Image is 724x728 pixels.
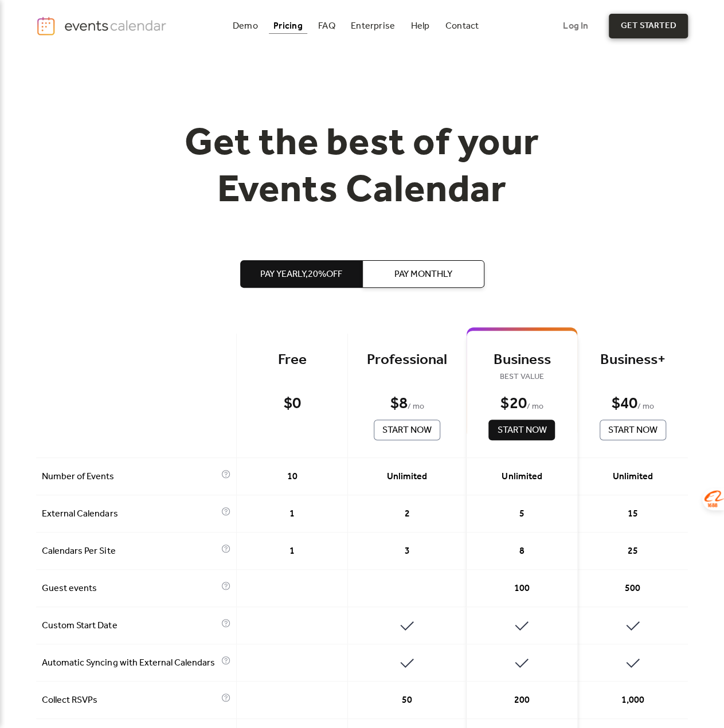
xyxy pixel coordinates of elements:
a: Pricing [269,18,307,34]
a: get started [609,14,687,38]
div: Demo [233,23,258,29]
span: Guest events [42,582,218,596]
span: Start Now [608,424,658,437]
span: / mo [637,400,654,414]
span: 3 [404,545,409,558]
button: Start Now [488,420,555,440]
span: Pay Monthly [394,268,452,281]
span: 25 [628,545,638,558]
span: 15 [628,507,638,521]
button: Start Now [600,420,666,440]
span: Custom Start Date [42,619,218,633]
span: 1 [289,507,295,521]
span: BEST VALUE [484,370,559,384]
a: FAQ [314,18,340,34]
span: / mo [526,400,543,414]
button: Pay Monthly [362,260,484,288]
div: Free [254,351,330,370]
span: Unlimited [613,470,653,484]
div: $ 20 [500,394,526,414]
div: Pricing [273,23,303,29]
span: Unlimited [387,470,427,484]
div: FAQ [318,23,335,29]
span: 100 [514,582,530,596]
div: Help [410,23,429,29]
a: Demo [228,18,263,34]
div: Enterprise [351,23,395,29]
span: External Calendars [42,507,218,521]
div: Professional [365,351,449,370]
span: 1,000 [621,694,644,707]
span: 8 [519,545,525,558]
a: home [36,16,169,37]
a: Contact [441,18,484,34]
div: Business [484,351,559,370]
span: Number of Events [42,470,218,484]
span: Calendars Per Site [42,545,218,558]
span: 5 [519,507,525,521]
span: Pay Yearly, 20% off [260,268,342,281]
button: Pay Yearly,20%off [240,260,362,288]
span: 2 [404,507,409,521]
span: 200 [514,694,530,707]
span: Start Now [382,424,432,437]
span: Automatic Syncing with External Calendars [42,656,218,670]
a: Enterprise [346,18,400,34]
a: Log In [551,14,600,38]
span: 1 [289,545,295,558]
span: Start Now [497,424,546,437]
div: $ 8 [390,394,407,414]
div: Business+ [595,351,671,370]
span: / mo [407,400,424,414]
a: Help [406,18,434,34]
span: 50 [402,694,412,707]
h1: Get the best of your Events Calendar [142,121,582,214]
span: 500 [625,582,640,596]
span: Unlimited [502,470,542,484]
span: Collect RSVPs [42,694,218,707]
div: Contact [445,23,479,29]
div: $ 40 [612,394,637,414]
span: 10 [287,470,297,484]
div: $ 0 [283,394,300,414]
button: Start Now [374,420,440,440]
